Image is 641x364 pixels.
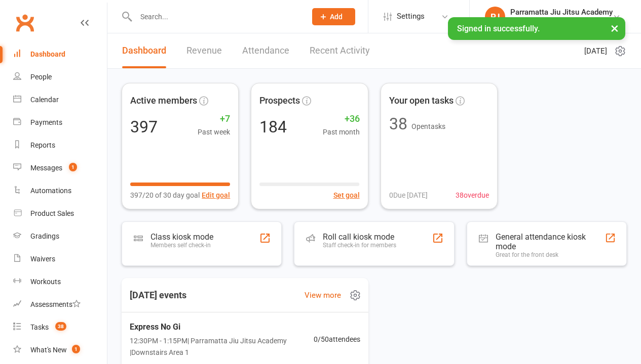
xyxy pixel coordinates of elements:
span: Add [330,13,343,21]
span: 38 overdue [456,190,489,201]
a: Recent Activity [310,33,370,68]
a: Revenue [186,33,222,68]
a: What's New1 [13,339,107,361]
div: Staff check-in for members [323,242,396,249]
div: Waivers [30,255,55,263]
div: Calendar [30,96,59,104]
a: People [13,66,107,88]
a: Payments [13,111,107,134]
div: What's New [30,346,67,354]
a: Automations [13,179,107,202]
div: 184 [259,119,287,135]
a: View more [305,289,341,301]
button: Set goal [333,190,360,201]
span: [DATE] [584,45,607,57]
div: Product Sales [30,209,74,217]
a: Attendance [242,33,289,68]
div: Tasks [30,323,49,331]
span: 0 Due [DATE] [389,190,428,201]
div: Parramatta Jiu Jitsu Academy [510,8,613,17]
span: Open tasks [411,122,445,130]
div: Automations [30,187,71,195]
a: Clubworx [12,10,37,35]
a: Dashboard [122,33,166,68]
div: Members self check-in [150,242,213,249]
span: Your open tasks [389,94,454,108]
div: People [30,73,52,81]
button: × [606,17,624,39]
a: Assessments [13,293,107,316]
h3: [DATE] events [122,286,195,304]
span: 38 [55,322,66,331]
span: Prospects [259,94,300,108]
a: Calendar [13,88,107,111]
span: Past month [323,126,360,138]
div: Reports [30,141,55,149]
div: Workouts [30,278,61,286]
div: Class kiosk mode [150,232,213,242]
a: Tasks 38 [13,316,107,339]
div: General attendance kiosk mode [496,232,605,251]
div: PJ [485,7,505,27]
input: Search... [133,10,299,24]
span: Express No Gi [130,321,314,334]
span: +7 [198,112,230,126]
span: Settings [397,5,425,28]
span: 1 [72,345,80,353]
a: Reports [13,134,107,157]
span: Signed in successfully. [457,24,540,33]
a: Workouts [13,270,107,293]
a: Waivers [13,248,107,270]
span: 397/20 of 30 day goal [130,190,200,201]
span: Past week [198,126,230,138]
div: Gradings [30,232,59,240]
div: Payments [30,118,62,126]
span: 0 / 50 attendees [314,334,360,345]
div: Roll call kiosk mode [323,232,396,242]
div: Great for the front desk [496,251,605,258]
div: Messages [30,164,62,172]
div: Assessments [30,300,81,308]
a: Messages 1 [13,157,107,179]
div: 397 [130,119,158,135]
button: Add [312,8,355,25]
div: 38 [389,116,407,132]
span: Active members [130,94,197,108]
a: Product Sales [13,202,107,225]
a: Dashboard [13,43,107,66]
button: Edit goal [202,190,230,201]
span: 12:30PM - 1:15PM | Parramatta Jiu Jitsu Academy | Downstairs Area 1 [130,335,314,358]
span: 1 [69,163,77,171]
a: Gradings [13,225,107,248]
div: Parramatta Jiu Jitsu Academy [510,17,613,26]
span: +36 [323,112,360,126]
div: Dashboard [30,50,65,58]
